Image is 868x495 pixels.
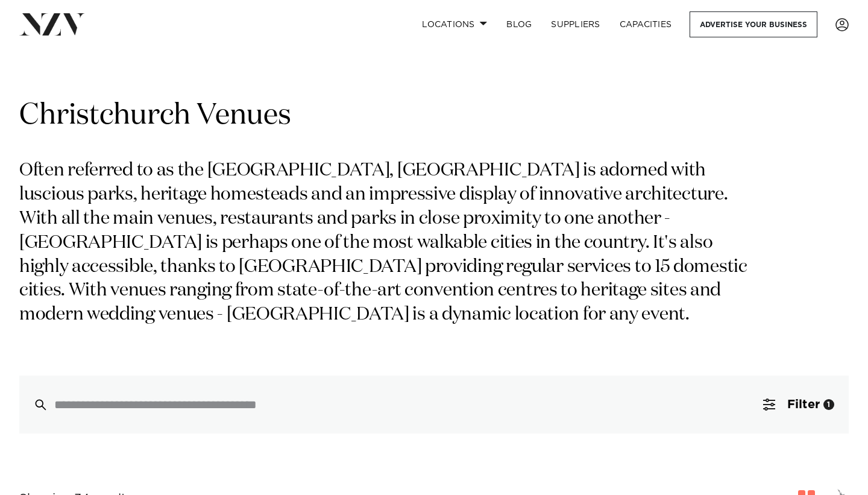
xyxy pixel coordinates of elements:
a: Capacities [610,11,682,37]
span: Filter [787,399,820,411]
h1: Christchurch Venues [19,97,849,135]
a: Advertise your business [690,11,817,37]
div: 1 [823,399,834,410]
img: nzv-logo.png [19,13,85,35]
a: SUPPLIERS [541,11,609,37]
button: Filter1 [749,376,849,434]
a: BLOG [497,11,541,37]
p: Often referred to as the [GEOGRAPHIC_DATA], [GEOGRAPHIC_DATA] is adorned with luscious parks, her... [19,159,764,327]
a: Locations [412,11,497,37]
